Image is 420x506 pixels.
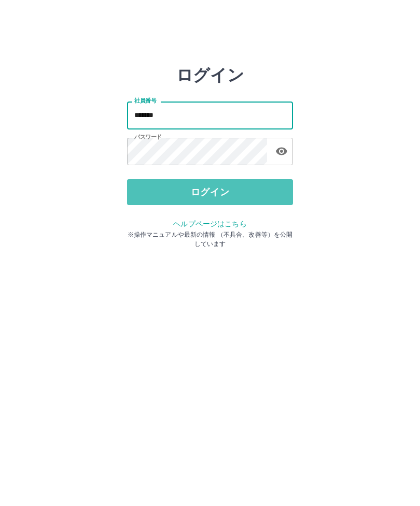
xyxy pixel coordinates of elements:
p: ※操作マニュアルや最新の情報 （不具合、改善等）を公開しています [127,230,293,249]
label: 社員番号 [134,97,156,105]
h2: ログイン [176,65,244,85]
label: パスワード [134,133,162,141]
a: ヘルプページはこちら [173,220,246,228]
button: ログイン [127,179,293,205]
